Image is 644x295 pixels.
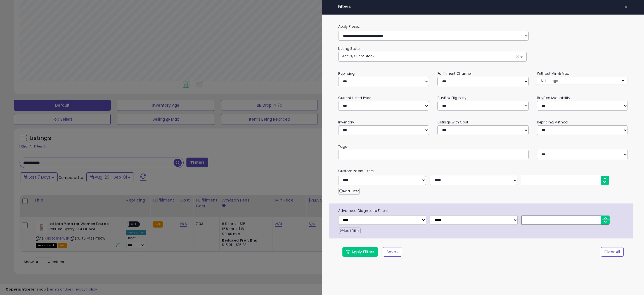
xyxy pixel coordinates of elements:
[537,77,628,85] button: All Listings
[334,168,632,174] small: Customizable Filters
[338,188,360,195] button: Add Filter
[601,247,624,257] button: Clear All
[338,52,526,61] button: Active, Out of Stock ×
[338,120,354,125] small: Inventory
[624,3,628,11] span: ×
[437,120,468,125] small: Listings with Cost
[383,247,402,257] button: Save
[342,247,378,257] button: Apply Filters
[342,54,374,58] span: Active, Out of Stock
[541,78,558,83] span: All Listings
[334,24,632,30] label: Apply Preset:
[516,54,519,60] span: ×
[437,95,467,100] small: BuyBox Eligibility
[537,71,569,76] small: Without Min & Max
[338,4,628,9] h4: Filters
[339,228,361,234] button: Add Filter
[334,208,633,214] span: Advanced Diagnostic Filters
[537,120,568,125] small: Repricing Method
[437,71,472,76] small: Fulfillment Channel
[537,95,570,100] small: BuyBox Availability
[338,46,360,51] small: Listing State
[334,144,632,150] small: Tags
[338,95,371,100] small: Current Listed Price
[338,71,355,76] small: Repricing
[622,3,630,11] button: ×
